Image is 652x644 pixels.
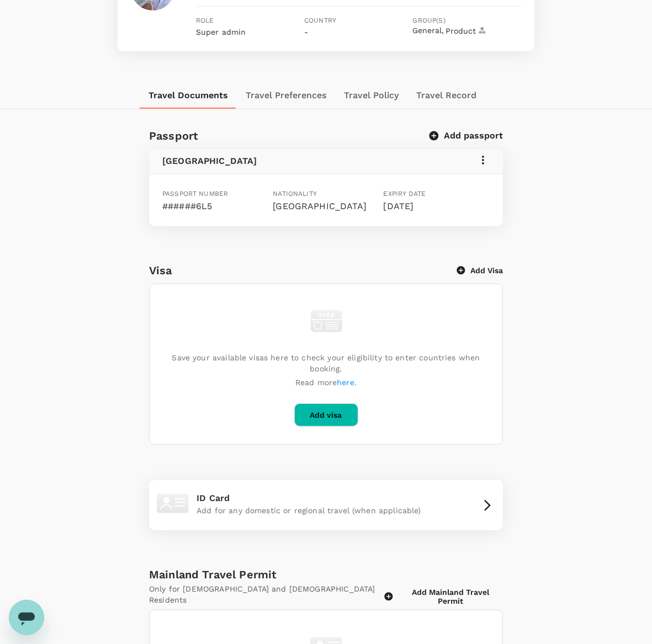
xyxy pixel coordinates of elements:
p: Read more [295,377,357,388]
span: - [304,28,308,36]
h6: Passport [149,127,198,145]
p: Add Visa [470,265,503,276]
img: id-card [153,485,192,523]
p: Save your available visas here to check your eligibility to enter countries when booking. [163,352,489,374]
h6: [GEOGRAPHIC_DATA] [162,153,257,169]
iframe: Button to launch messaging window [9,600,44,635]
button: Travel Policy [335,82,407,109]
a: here. [337,378,357,387]
p: ID Card [197,492,455,505]
h6: Mainland Travel Permit [149,566,385,583]
img: visa [307,302,346,340]
p: [DATE] [384,200,490,213]
button: Travel Documents [140,82,237,109]
span: Role [196,15,304,26]
p: Only for [DEMOGRAPHIC_DATA] and [DEMOGRAPHIC_DATA] Residents [149,583,385,605]
p: ######6L5 [162,200,268,213]
span: General , [413,26,444,35]
span: Super admin [196,28,246,36]
button: Product [446,26,488,36]
p: Add for any domestic or regional travel (when applicable) [197,505,455,516]
p: [GEOGRAPHIC_DATA] [273,200,379,213]
button: Travel Record [407,82,485,109]
button: Add visa [294,403,358,427]
button: Travel Preferences [237,82,335,109]
button: Add passport [431,130,503,141]
span: Group(s) [413,15,521,26]
span: Expiry date [384,190,426,198]
button: General, [413,26,444,36]
button: Add Visa [457,265,503,276]
span: Passport number [162,190,228,198]
button: Add Mainland Travel Permit [385,588,503,605]
span: Country [304,15,412,26]
h6: Visa [149,262,457,279]
span: Nationality [273,190,317,198]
